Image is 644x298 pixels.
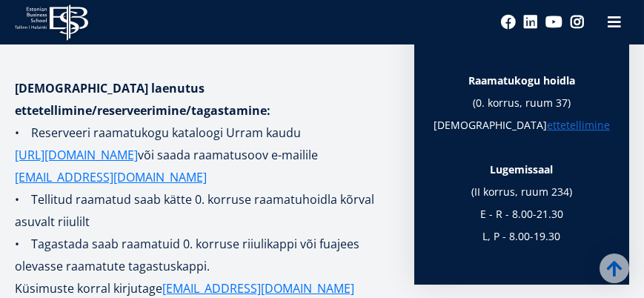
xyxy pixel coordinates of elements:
a: [EMAIL_ADDRESS][DOMAIN_NAME] [15,166,207,188]
p: (0. korrus, ruum 37) [DEMOGRAPHIC_DATA] [429,70,614,136]
p: • Reserveeri raamatukogu kataloogi Urram kaudu või saada raamatusoov e-mailile [15,122,399,188]
a: Facebook [501,15,516,30]
a: Instagram [570,15,585,30]
strong: Raamatukogu hoidla [468,73,575,87]
a: Youtube [545,15,562,30]
strong: [DEMOGRAPHIC_DATA] laenutus ettetellimine/reserveerimine/tagastamine: [15,80,270,119]
p: L, P - 8.00-19.30 [429,225,614,270]
b: (II korrus, ruum 234) [471,185,572,199]
p: • Tellitud raamatud saab kätte 0. korruse raamatuhoidla kõrval asuvalt riiulilt [15,188,399,233]
a: ettetellimine [547,114,610,136]
a: Linkedin [523,15,538,30]
p: E - R - 8.00-21.30 [429,203,614,225]
strong: Lugemissaal [491,162,554,176]
a: [URL][DOMAIN_NAME] [15,144,138,166]
p: • Tagastada saab raamatuid 0. korruse riiulikappi või fuajees olevasse raamatute tagastuskappi. [15,233,399,277]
